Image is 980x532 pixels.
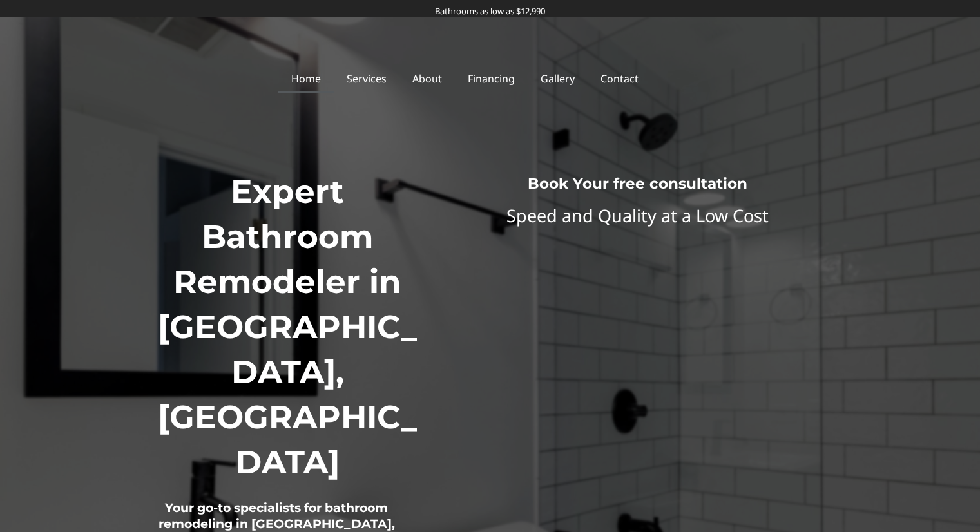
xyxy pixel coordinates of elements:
a: About [399,64,455,93]
h1: Expert Bathroom Remodeler in [GEOGRAPHIC_DATA], [GEOGRAPHIC_DATA] [149,169,427,485]
a: Gallery [528,64,588,93]
a: Services [334,64,399,93]
a: Home [278,64,334,93]
span: Speed and Quality at a Low Cost [506,204,769,227]
a: Contact [588,64,651,93]
a: Financing [455,64,528,93]
iframe: Website Form [425,181,849,278]
h3: Book Your free consultation [443,175,831,194]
